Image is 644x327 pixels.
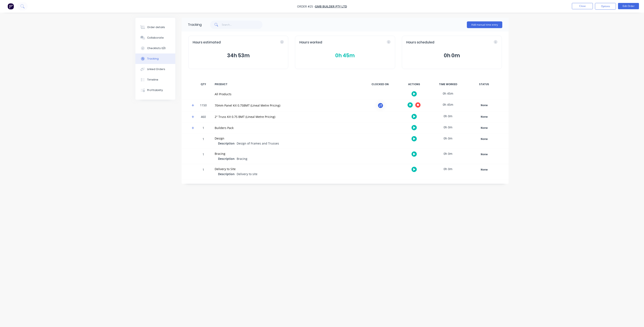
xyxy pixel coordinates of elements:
[197,123,210,133] div: 1
[197,150,210,164] div: 1
[197,134,210,149] div: 1
[147,57,159,61] div: Tracking
[297,4,315,8] span: Order #25 -
[8,3,14,9] img: Factory
[595,3,616,10] button: Options
[197,100,210,111] div: 1150
[469,103,499,108] div: None
[135,22,175,33] button: Order details
[215,115,359,119] div: 2" Truss Kit 0.75 BMT (Lineal Metre Pricing)
[135,33,175,43] button: Collaborate
[466,80,502,89] div: STATUS
[135,64,175,74] button: Linked Orders
[197,165,210,179] div: 1
[469,136,499,142] div: None
[315,4,347,8] a: GMB Builder Pty Ltd
[215,167,359,171] div: Delivery to Site
[469,136,499,142] button: None
[432,111,464,121] div: 0h 0m
[469,114,499,120] div: None
[135,53,175,64] button: Tracking
[197,112,210,122] div: 460
[398,80,430,89] div: ACTIONS
[432,122,464,132] div: 0h 0m
[197,80,210,89] div: QTY
[215,136,359,141] div: Design
[147,25,165,29] div: Order details
[237,157,247,161] span: Bracing
[469,151,499,157] button: None
[432,164,464,174] div: 0h 0m
[469,167,499,173] button: None
[193,52,284,60] button: 34h 53m
[147,36,164,40] div: Collaborate
[215,151,359,156] div: Bracing
[222,21,263,29] input: Search...
[215,92,359,96] div: All Products
[218,141,235,146] span: Description
[377,102,384,109] div: JT
[432,80,464,89] div: TIME WORKED
[188,22,202,27] div: Tracking
[432,149,464,158] div: 0h 0m
[135,85,175,95] button: Profitability
[147,46,166,50] div: Checklists 0/0
[218,172,235,176] span: Description
[432,100,464,109] div: 0h 45m
[469,167,499,172] div: None
[147,78,158,82] div: Timeline
[135,74,175,85] button: Timeline
[193,40,221,45] span: Hours estimated
[299,40,322,45] span: Hours worked
[432,134,464,143] div: 0h 0m
[467,21,502,28] button: Add manual time entry
[572,3,593,9] button: Close
[406,40,434,45] span: Hours scheduled
[469,152,499,157] div: None
[364,80,396,89] div: CLOCKED ON
[406,52,497,60] button: 0h 0m
[618,3,639,9] button: Edit Order
[469,125,499,131] div: None
[237,141,279,145] span: Design of Frames and Trusses
[432,89,464,98] div: 0h 45m
[212,80,362,89] div: PRODUCT
[215,126,359,130] div: Builders Pack
[469,125,499,131] button: None
[147,88,163,92] div: Profitability
[215,103,359,108] div: 70mm Panel Kit 0.75BMT (Lineal Metre Pricing)
[237,172,257,176] span: Delivery to site
[218,156,235,161] span: Description
[135,43,175,53] button: Checklists 0/0
[299,52,391,60] button: 0h 45m
[469,114,499,120] button: None
[147,67,165,71] div: Linked Orders
[469,102,499,108] button: None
